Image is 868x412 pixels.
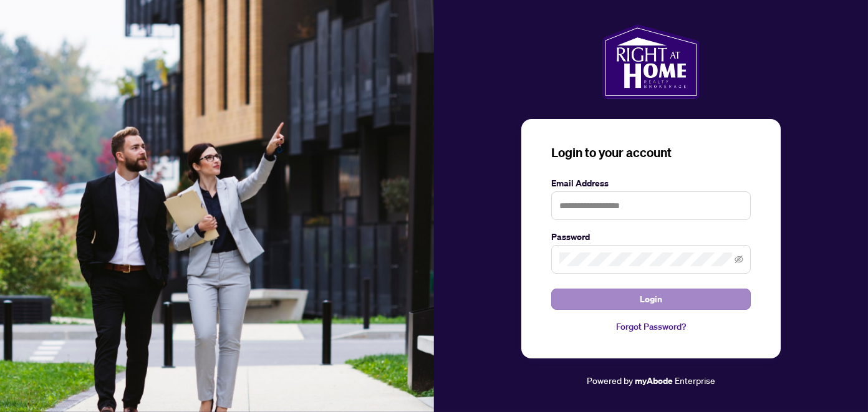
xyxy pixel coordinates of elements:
button: Login [551,289,751,310]
span: Login [640,289,662,309]
span: Powered by [587,375,633,386]
label: Password [551,230,751,244]
span: eye-invisible [735,255,743,264]
a: myAbode [635,374,673,388]
label: Email Address [551,176,751,190]
a: Forgot Password? [551,320,751,333]
span: Enterprise [675,375,715,386]
img: ma-logo [602,24,699,99]
h3: Login to your account [551,144,751,161]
